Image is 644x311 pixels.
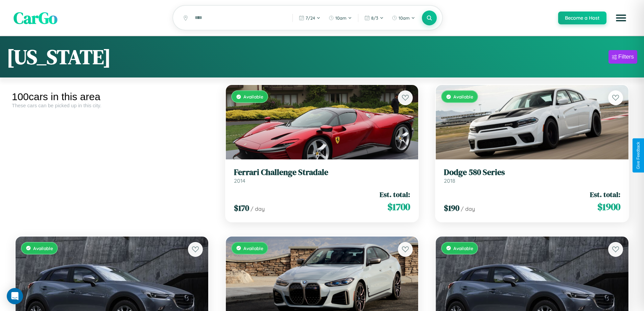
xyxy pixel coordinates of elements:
span: 10am [335,15,347,21]
span: Available [453,94,473,99]
span: Available [243,245,263,251]
span: $ 1700 [387,200,410,214]
a: Ferrari Challenge Stradale2014 [234,168,410,184]
span: Available [243,94,263,99]
h3: Ferrari Challenge Stradale [234,168,410,177]
button: Become a Host [558,12,606,24]
span: 8 / 3 [371,15,378,21]
div: Give Feedback [636,142,641,169]
div: Open Intercom Messenger [7,288,23,304]
span: $ 170 [234,202,249,214]
button: Open menu [612,8,630,27]
div: Filters [618,53,634,60]
div: These cars can be picked up in this city. [12,103,212,108]
span: 2018 [444,177,455,184]
div: 100 cars in this area [12,91,212,103]
h3: Dodge 580 Series [444,168,620,177]
a: Dodge 580 Series2018 [444,168,620,184]
span: CarGo [14,7,57,29]
button: Filters [609,50,637,64]
span: $ 1900 [597,200,620,214]
span: / day [251,205,265,212]
span: 2014 [234,177,245,184]
span: Est. total: [380,190,410,199]
span: / day [461,205,475,212]
span: Est. total: [590,190,620,199]
button: 10am [388,13,419,23]
button: 8/3 [361,13,387,23]
h1: [US_STATE] [7,43,111,71]
span: 7 / 24 [306,15,315,21]
span: Available [33,245,53,251]
button: 10am [325,13,355,23]
button: 7/24 [295,13,324,23]
span: Available [453,245,473,251]
span: $ 190 [444,202,459,214]
span: 10am [399,15,410,21]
